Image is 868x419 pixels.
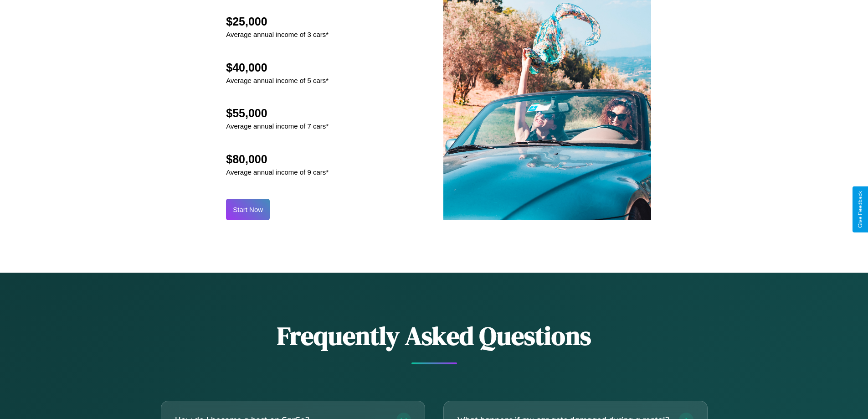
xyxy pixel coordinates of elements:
[226,120,329,132] p: Average annual income of 7 cars*
[226,15,329,28] h2: $25,000
[226,61,329,74] h2: $40,000
[226,153,329,166] h2: $80,000
[161,318,708,353] h2: Frequently Asked Questions
[226,199,270,220] button: Start Now
[226,28,329,41] p: Average annual income of 3 cars*
[226,166,329,178] p: Average annual income of 9 cars*
[226,107,329,120] h2: $55,000
[857,191,863,228] div: Give Feedback
[226,74,329,87] p: Average annual income of 5 cars*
